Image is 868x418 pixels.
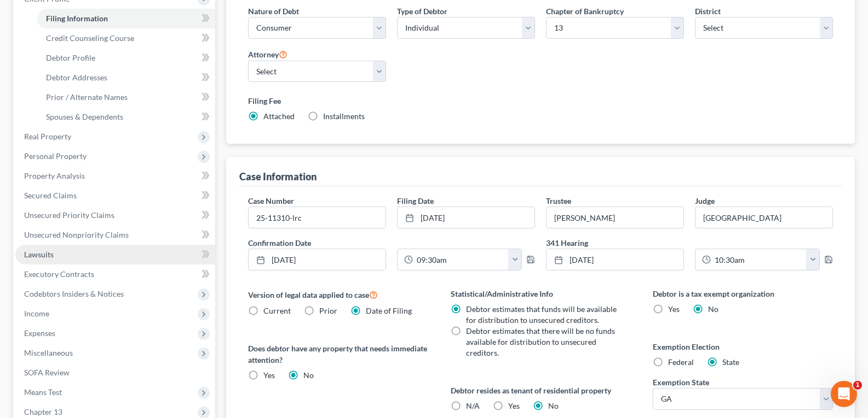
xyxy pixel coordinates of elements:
label: Debtor resides as tenant of residential property [451,385,631,396]
a: [DATE] [547,249,683,270]
input: -- [695,207,832,228]
label: Attorney [248,48,288,61]
span: Prior / Alternate Names [46,92,128,102]
label: Trustee [546,195,571,207]
label: Confirmation Date [243,237,541,249]
span: Real Property [24,132,71,141]
input: -- : -- [413,249,509,270]
span: N/A [466,401,480,410]
span: Debtor estimates that funds will be available for distribution to unsecured creditors. [466,304,617,325]
span: Filing Information [46,14,108,23]
span: Installments [323,111,365,121]
label: District [695,5,721,17]
a: Debtor Profile [37,48,215,68]
span: Debtor estimates that there will be no funds available for distribution to unsecured creditors. [466,326,615,357]
label: Version of legal data applied to case [248,288,428,301]
span: Debtor Profile [46,53,95,62]
iframe: Intercom live chat [831,381,857,407]
input: -- [547,207,683,228]
span: Unsecured Nonpriority Claims [24,230,129,239]
label: Case Number [248,195,294,207]
label: Type of Debtor [397,5,447,17]
label: Judge [695,195,715,207]
span: No [708,304,718,314]
span: No [303,370,314,380]
span: Lawsuits [24,250,54,259]
span: Credit Counseling Course [46,33,134,43]
span: Chapter 13 [24,407,62,416]
span: SOFA Review [24,368,70,377]
a: Debtor Addresses [37,68,215,87]
span: Yes [263,370,275,380]
span: Date of Filing [366,306,412,315]
label: Exemption State [653,376,709,388]
a: Unsecured Priority Claims [15,205,215,225]
label: Nature of Debt [248,5,299,17]
a: Unsecured Nonpriority Claims [15,225,215,245]
a: Property Analysis [15,166,215,186]
a: Executory Contracts [15,264,215,284]
a: Secured Claims [15,186,215,205]
span: Property Analysis [24,171,85,180]
span: No [548,401,559,410]
a: Prior / Alternate Names [37,87,215,107]
span: Yes [508,401,520,410]
a: Lawsuits [15,245,215,264]
label: Filing Date [397,195,434,207]
input: -- : -- [711,249,807,270]
a: [DATE] [398,207,534,228]
span: Codebtors Insiders & Notices [24,289,124,298]
span: Yes [668,304,680,314]
span: Current [263,306,291,315]
span: Miscellaneous [24,348,73,357]
label: Filing Fee [248,95,833,107]
label: Debtor is a tax exempt organization [653,288,833,299]
a: [DATE] [249,249,386,270]
label: Does debtor have any property that needs immediate attention? [248,343,428,366]
span: Secured Claims [24,191,77,200]
label: Chapter of Bankruptcy [546,5,624,17]
span: Debtor Addresses [46,73,107,82]
span: Unsecured Priority Claims [24,210,114,220]
input: Enter case number... [249,207,386,228]
span: State [722,357,739,367]
div: Case Information [239,170,317,183]
label: Exemption Election [653,341,833,352]
a: Filing Information [37,9,215,28]
a: Credit Counseling Course [37,28,215,48]
label: 341 Hearing [541,237,838,249]
span: Federal [668,357,694,367]
span: Income [24,309,49,318]
span: Spouses & Dependents [46,112,123,121]
span: 1 [853,381,862,390]
a: SOFA Review [15,363,215,382]
span: Means Test [24,387,62,397]
span: Personal Property [24,151,87,161]
a: Spouses & Dependents [37,107,215,127]
span: Prior [319,306,337,315]
label: Statistical/Administrative Info [451,288,631,299]
span: Expenses [24,328,55,338]
span: Attached [263,111,295,121]
span: Executory Contracts [24,269,94,279]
